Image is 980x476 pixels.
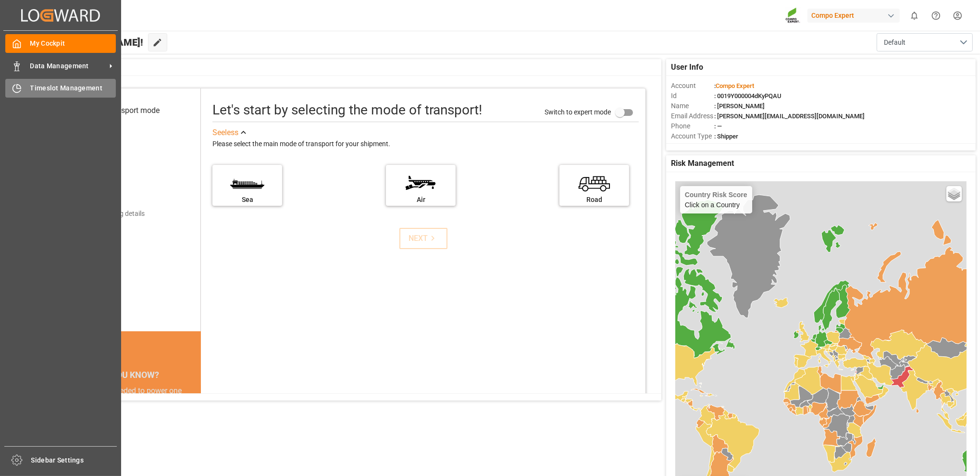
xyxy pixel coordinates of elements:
[925,5,947,26] button: Help Center
[671,121,714,131] span: Phone
[53,365,201,385] div: DID YOU KNOW?
[30,83,116,93] span: Timeslot Management
[671,158,734,169] span: Risk Management
[904,5,925,26] button: show 0 new notifications
[64,385,189,443] div: The energy needed to power one large container ship across the ocean in a single day is the same ...
[40,33,143,51] span: Hello [PERSON_NAME]!
[671,81,714,91] span: Account
[946,186,962,201] a: Layers
[85,105,160,116] div: Select transport mode
[5,34,116,53] a: My Cockpit
[30,61,106,71] span: Data Management
[671,131,714,141] span: Account Type
[714,102,765,110] span: : [PERSON_NAME]
[785,7,801,24] img: Screenshot%202023-09-29%20at%2010.02.21.png_1712312052.png
[545,108,611,116] span: Switch to expert mode
[807,9,900,23] div: Compo Expert
[714,133,738,140] span: : Shipper
[671,91,714,101] span: Id
[716,82,754,89] span: Compo Expert
[714,92,782,100] span: : 0019Y000004dKyPQAU
[31,455,117,465] span: Sidebar Settings
[217,195,277,205] div: Sea
[30,38,116,49] span: My Cockpit
[391,195,451,205] div: Air
[671,62,703,73] span: User Info
[877,33,973,51] button: open menu
[564,195,624,205] div: Road
[884,38,906,48] span: Default
[409,233,438,244] div: NEXT
[212,138,639,150] div: Please select the main mode of transport for your shipment.
[671,111,714,121] span: Email Address
[399,228,447,249] button: NEXT
[714,123,722,130] span: : —
[5,79,116,98] a: Timeslot Management
[714,82,754,89] span: :
[807,6,904,25] button: Compo Expert
[685,191,747,209] div: Click on a Country
[671,101,714,111] span: Name
[714,113,865,120] span: : [PERSON_NAME][EMAIL_ADDRESS][DOMAIN_NAME]
[212,127,238,138] div: See less
[685,191,747,199] h4: Country Risk Score
[212,100,482,120] div: Let's start by selecting the mode of transport!
[187,385,201,454] button: next slide / item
